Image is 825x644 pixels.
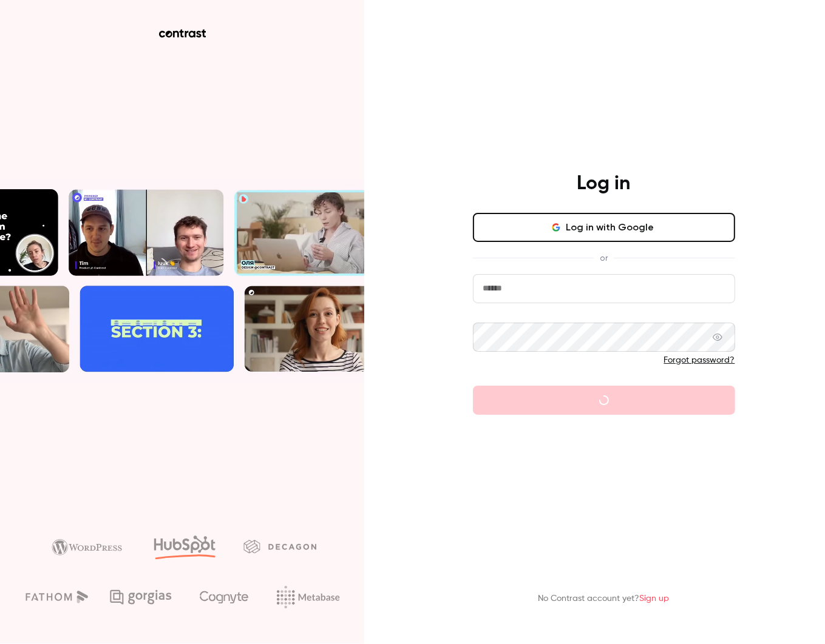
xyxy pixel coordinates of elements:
[243,540,316,553] img: decagon
[538,592,670,605] p: No Contrast account yet?
[594,252,614,264] span: or
[473,213,735,242] button: Log in with Google
[664,356,735,364] a: Forgot password?
[640,594,670,603] a: Sign up
[577,172,631,196] h4: Log in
